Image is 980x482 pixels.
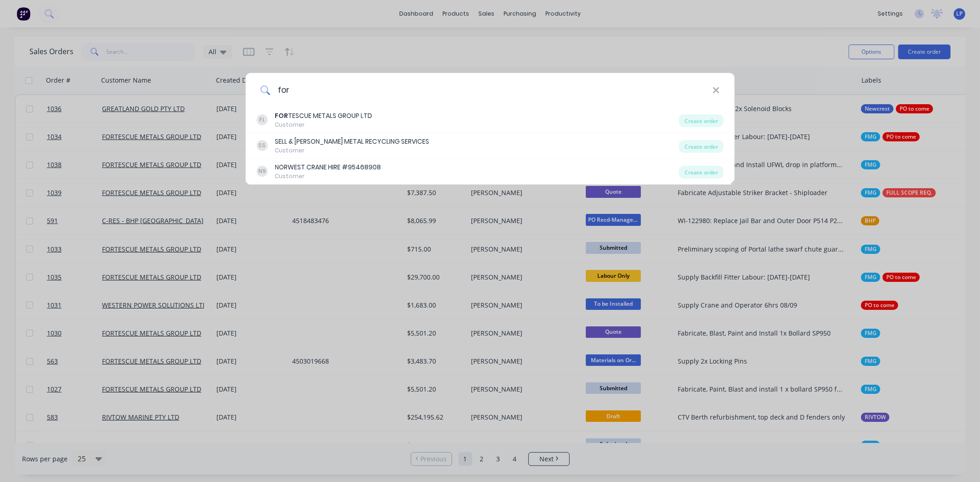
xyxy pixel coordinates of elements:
[679,140,724,153] div: Create order
[275,111,372,121] div: TESCUE METALS GROUP LTD
[679,166,724,179] div: Create order
[275,121,372,129] div: Customer
[275,137,429,146] div: SELL & [PERSON_NAME] METAL RECYCLING SERVICES
[275,146,429,155] div: Customer
[256,140,267,151] div: SS
[270,73,713,107] input: Enter a customer name to create a new order...
[275,172,381,180] div: Customer
[275,111,288,120] b: FOR
[256,166,267,177] div: N9
[275,163,381,172] div: NORWEST CRANE HIRE #95468908
[256,114,267,125] div: FL
[679,114,724,127] div: Create order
